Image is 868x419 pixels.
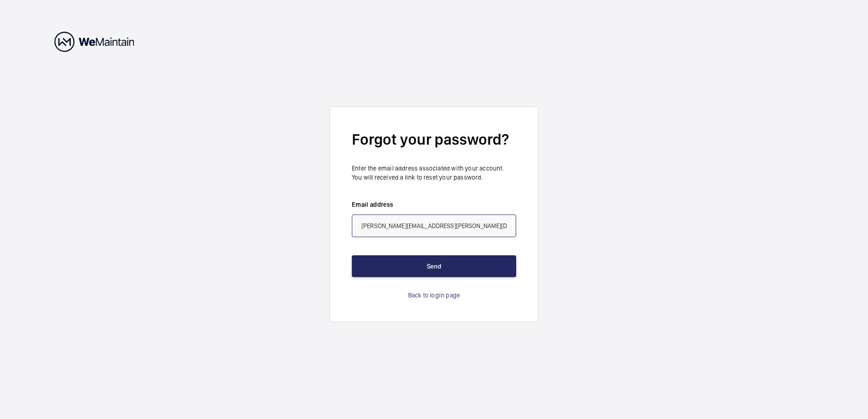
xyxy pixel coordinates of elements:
[352,164,516,182] p: Enter the email address associated with your account. You will received a link to reset your pass...
[352,214,516,237] input: abc@xyz
[408,291,460,300] a: Back to login page
[352,255,516,277] button: Send
[352,129,516,150] h2: Forgot your password?
[352,200,516,209] label: Email address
